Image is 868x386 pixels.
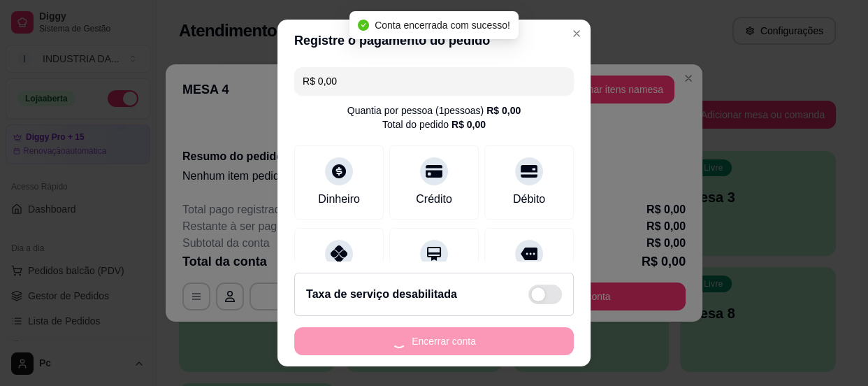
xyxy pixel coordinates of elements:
[347,103,521,117] div: Quantia por pessoa ( 1 pessoas)
[303,67,565,95] input: Ex.: hambúrguer de cordeiro
[382,117,486,131] div: Total do pedido
[277,20,591,62] header: Registre o pagamento do pedido
[306,286,457,303] h2: Taxa de serviço desabilitada
[565,22,588,45] button: Close
[486,103,521,117] div: R$ 0,00
[358,20,369,31] span: check-circle
[318,191,360,208] div: Dinheiro
[451,117,486,131] div: R$ 0,00
[375,20,510,31] span: Conta encerrada com sucesso!
[513,191,545,208] div: Débito
[416,191,452,208] div: Crédito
